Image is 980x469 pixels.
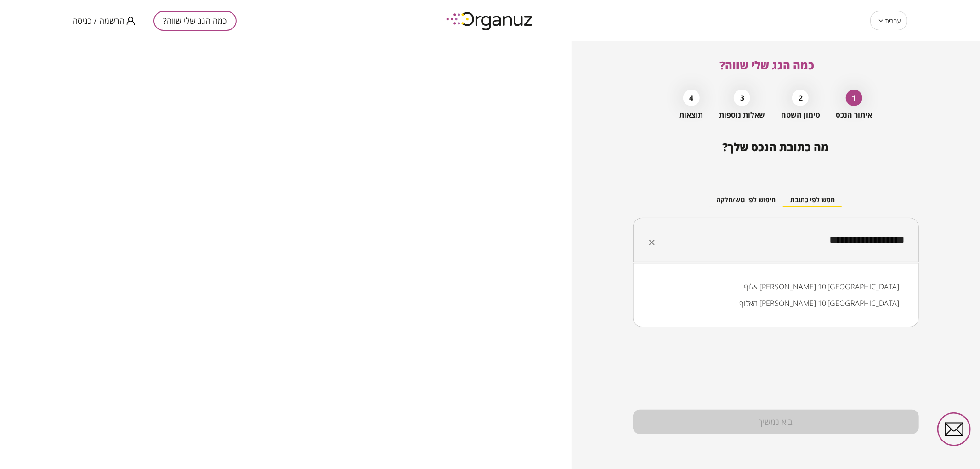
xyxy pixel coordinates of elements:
[781,111,820,119] span: סימון השטח
[645,295,907,311] li: האלוף [PERSON_NAME] 10 [GEOGRAPHIC_DATA]
[870,8,907,34] div: עברית
[720,57,815,73] span: כמה הגג שלי שווה?
[440,8,541,34] img: logo
[719,111,765,119] span: שאלות נוספות
[680,111,703,119] span: תוצאות
[153,11,237,31] button: כמה הגג שלי שווה?
[646,236,658,249] button: Clear
[783,193,843,207] button: חפש לפי כתובת
[73,16,125,25] span: הרשמה / כניסה
[73,15,135,27] button: הרשמה / כניסה
[734,90,750,106] div: 3
[836,111,872,119] span: איתור הנכס
[709,193,783,207] button: חיפוש לפי גוש/חלקה
[683,90,700,106] div: 4
[645,278,907,295] li: אלוף [PERSON_NAME] 10 [GEOGRAPHIC_DATA]
[846,90,862,106] div: 1
[723,139,829,154] span: מה כתובת הנכס שלך?
[792,90,809,106] div: 2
